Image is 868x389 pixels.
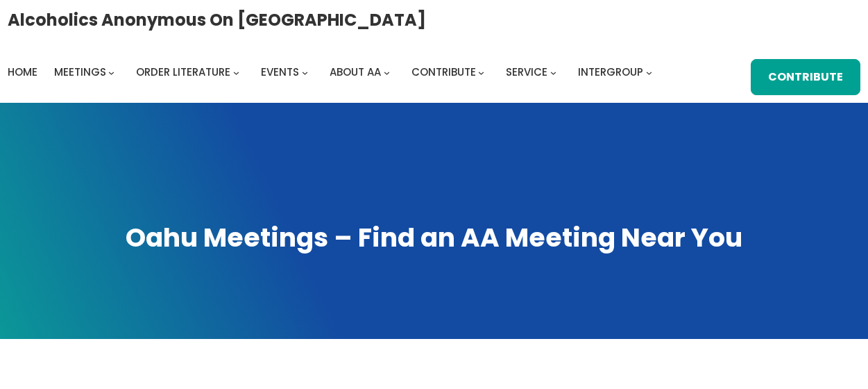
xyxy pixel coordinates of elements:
[302,69,308,75] button: Events submenu
[8,63,37,82] a: Home
[646,69,652,75] button: Intergroup submenu
[8,65,37,79] span: Home
[54,65,106,79] span: Meetings
[233,69,239,75] button: Order Literature submenu
[578,65,643,79] span: Intergroup
[330,63,381,82] a: About AA
[578,63,643,82] a: Intergroup
[411,65,476,79] span: Contribute
[136,65,230,79] span: Order Literature
[751,59,860,95] a: Contribute
[550,69,556,75] button: Service submenu
[478,69,484,75] button: Contribute submenu
[14,220,854,256] h1: Oahu Meetings – Find an AA Meeting Near You
[384,69,390,75] button: About AA submenu
[8,63,657,82] nav: Intergroup
[411,63,476,82] a: Contribute
[330,65,381,79] span: About AA
[8,5,426,35] a: Alcoholics Anonymous on [GEOGRAPHIC_DATA]
[261,63,299,82] a: Events
[108,69,114,75] button: Meetings submenu
[506,63,547,82] a: Service
[261,65,299,79] span: Events
[506,65,547,79] span: Service
[54,63,106,82] a: Meetings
